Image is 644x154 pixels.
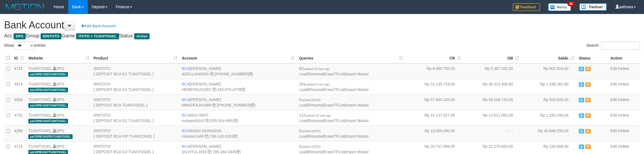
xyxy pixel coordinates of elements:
span: Active [579,129,584,134]
td: - - - [463,126,521,141]
a: Edit [610,144,617,149]
a: Resume [309,103,323,107]
td: DPS [26,79,91,94]
a: Copy 7651842445 to clipboard [237,150,240,154]
a: Resume [309,72,323,76]
td: 4814 [12,79,26,94]
a: EraseTFList [324,87,344,92]
span: 62 [299,66,330,71]
h1: Bank Account [4,20,640,31]
span: Active [579,67,584,71]
span: BCA [182,66,190,71]
span: updated 15 mins ago [305,114,331,117]
a: Copy 4062282031 to clipboard [251,103,255,107]
th: Queries: activate to sort column ascending [297,53,405,63]
span: aaf-DPBCA02TUANTOGEL [28,88,68,92]
td: Rp 1.296.262,00 [521,79,577,94]
td: DPS [26,94,91,110]
a: Copy 7361439191 to clipboard [234,134,237,138]
span: updated 10 hours ago [303,67,330,70]
h4: Acc: Group: Game: Status: [4,33,640,39]
a: Resume [309,134,323,138]
a: TUANTOGEL [28,113,52,117]
a: Import Mutasi [345,103,369,107]
a: Resume [309,119,323,123]
th: Account: activate to sort column ascending [180,53,297,63]
td: Rp 929.500,00 [521,94,577,110]
span: Paused [585,129,591,134]
td: Rp 5.387.251,00 [463,63,521,79]
span: | | | [299,129,369,138]
a: Copy riskanur1448 to clipboard [205,134,209,138]
span: BCA [182,144,190,149]
span: updated [DATE] [301,145,320,148]
td: 4732 [12,110,26,126]
img: Button%20Memo.svg [548,3,571,11]
span: BCA [182,113,190,117]
span: DPS [14,33,26,39]
a: EraseTFList [324,150,344,154]
span: aaf-DPBCAVIP01TUANTOGEL [28,134,73,139]
a: Copy ADELLIAN0405 to clipboard [210,72,214,76]
td: IDNTOTO [ DEPOSIT BCA G2 TUANTOGEL ] [91,110,180,126]
a: TUANTOGEL [28,66,52,71]
td: [PERSON_NAME] [PHONE_NUMBER] [180,63,297,79]
a: TUANTOGEL [28,129,52,133]
td: DPS [26,126,91,141]
span: 191 [299,82,329,86]
td: Rp 14.137.327,00 [405,110,463,126]
a: Resume [309,87,323,92]
td: DPS [26,110,91,126]
a: Delete [618,144,629,149]
a: Edit [610,66,617,71]
img: Feedback.jpg [513,3,540,11]
td: Rp 30.313.456,00 [463,79,521,94]
th: Website: activate to sort column ascending [26,53,91,63]
span: ITOTO > TUANTOGEL [76,33,119,39]
a: Import Mutasi [345,119,369,123]
span: Paused [585,98,591,102]
span: Paused [585,113,591,118]
span: updated [DATE] [301,99,320,102]
span: aaf-DPBCA04TUANTOGEL [28,119,68,123]
a: Copy 3420754778 to clipboard [241,87,245,92]
th: Action [608,53,640,63]
a: TUANTOGEL [28,97,52,102]
td: Rp 901.504,00 [521,63,577,79]
td: Rp 57.650.239,00 [405,94,463,110]
a: EraseTFList [324,134,344,138]
a: Load [299,119,308,123]
span: | | | [299,97,369,107]
span: BCA [182,129,190,133]
a: TUANTOGEL [28,144,52,149]
span: BCA [182,82,190,86]
span: BCA [182,97,190,102]
span: IDNTOTO [41,33,61,39]
th: Product: activate to sort column ascending [91,53,180,63]
a: Edit [610,129,617,133]
a: Load [299,150,308,154]
th: Status [577,53,608,63]
a: Copy SILVIYUL1818 to clipboard [208,150,211,154]
a: Edit [610,82,617,86]
span: | | | [299,144,369,154]
a: Import Mutasi [345,150,369,154]
span: 0 [299,144,320,149]
a: Import Mutasi [345,72,369,76]
span: Paused [585,67,591,71]
span: 32 [567,1,575,6]
a: Import Mutasi [345,87,369,92]
label: Search: [586,42,640,50]
a: Add Bank Account [78,21,119,31]
a: riskanur1448 [182,134,204,138]
td: DPS [26,63,91,79]
a: Copy MMADFAJA1908 to clipboard [212,103,216,107]
a: Load [299,87,308,92]
td: IDNTOTO [ DEPOSIT BCA G2 TUANTOGEL ] [91,79,180,94]
a: Import Mutasi [345,134,369,138]
span: updated 5 mins ago [305,83,329,86]
span: Active [579,98,584,102]
td: [PERSON_NAME] 342-075-4778 [180,79,297,94]
span: updated [DATE] [301,130,320,133]
a: Delete [618,129,629,133]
